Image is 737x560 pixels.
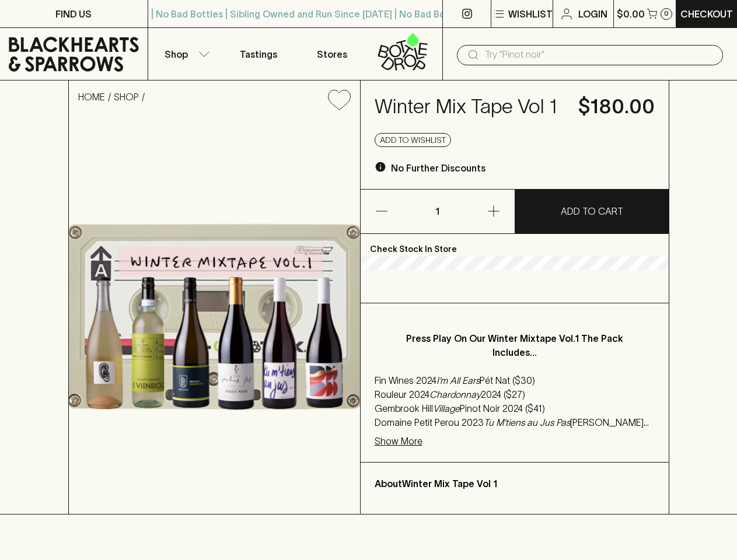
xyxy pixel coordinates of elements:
[375,133,451,147] button: Add to wishlist
[485,45,714,64] input: Try "Pinot noir"
[436,375,480,386] em: I’m All Ears
[508,7,553,21] p: Wishlist
[433,403,460,414] em: Village
[578,7,607,21] p: Login
[391,161,485,175] p: No Further Discounts
[375,94,564,119] h4: Winter Mix Tape Vol 1
[515,190,669,233] button: ADD TO CART
[361,234,669,256] p: Check Stock In Store
[165,47,188,61] p: Shop
[578,94,655,119] h4: $180.00
[114,92,139,102] a: SHOP
[317,47,347,61] p: Stores
[680,7,733,21] p: Checkout
[240,47,277,61] p: Tastings
[323,85,355,115] button: Add to wishlist
[148,28,222,80] button: Shop
[222,28,295,80] a: Tastings
[375,477,655,491] p: About Winter Mix Tape Vol 1
[375,401,655,415] li: Gembrook Hill Pinot Noir 2024 ($41)
[375,373,655,387] li: Fin Wines 2024 Pét Nat ($30)
[429,389,481,400] em: Chardonnay
[78,92,105,102] a: HOME
[375,415,655,429] li: Domaine Petit Perou 2023 [PERSON_NAME] ($37)
[375,387,655,401] li: Rouleur 2024 2024 ($27)
[424,190,452,233] p: 1
[375,434,422,448] p: Show More
[69,120,360,514] img: Melb Winter Mixtape Vol1 with Prods RSIZE.png
[398,331,631,359] p: Press Play On Our Winter Mixtape Vol.1 The Pack Includes...
[617,7,645,21] p: $0.00
[664,10,669,17] p: 0
[561,204,623,218] p: ADD TO CART
[295,28,369,80] a: Stores
[484,417,570,428] em: Tu M'tiens au Jus Pas
[55,7,92,21] p: FIND US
